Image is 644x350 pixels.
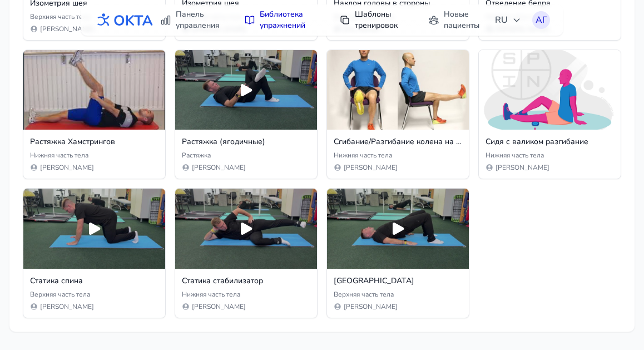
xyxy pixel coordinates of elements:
span: Нижняя часть тела [182,290,240,299]
h3: Растяжка (ягодичные) [182,136,310,147]
span: [PERSON_NAME] [40,163,94,172]
span: [PERSON_NAME] [344,302,398,311]
button: RU [488,9,528,31]
span: [PERSON_NAME] [192,163,246,172]
h3: Ягодичный мост [334,275,462,287]
h3: Сидя с валиком разгибание [486,136,614,147]
span: Верхняя часть тела [30,290,90,299]
h3: Растяжка Хамстрингов [30,136,158,147]
span: Нижняя часть тела [334,151,392,160]
h3: Статика спина [30,275,158,287]
a: Новые пациенты [422,4,489,36]
img: Сгибание/Разгибание колена на стуле [327,50,469,130]
a: Панель управления [153,4,229,36]
span: Нижняя часть тела [30,151,88,160]
a: Библиотека упражнений [237,4,324,36]
a: Шаблоны тренировок [333,4,412,36]
button: АГ [532,11,550,29]
span: [PERSON_NAME] [40,302,94,311]
span: [PERSON_NAME] [344,163,398,172]
h3: Сгибание/Разгибание колена на стуле [334,136,462,147]
h3: Статика стабилизатор [182,275,310,287]
img: Сидя с валиком разгибание [479,50,621,130]
span: Нижняя часть тела [486,151,544,160]
span: Верхняя часть тела [334,290,394,299]
span: Растяжка [182,151,211,160]
img: Растяжка Хамстрингов [23,50,165,130]
img: OKTA logo [94,9,153,31]
span: [PERSON_NAME] [496,163,549,172]
span: [PERSON_NAME] [192,302,246,311]
span: RU [495,13,521,27]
